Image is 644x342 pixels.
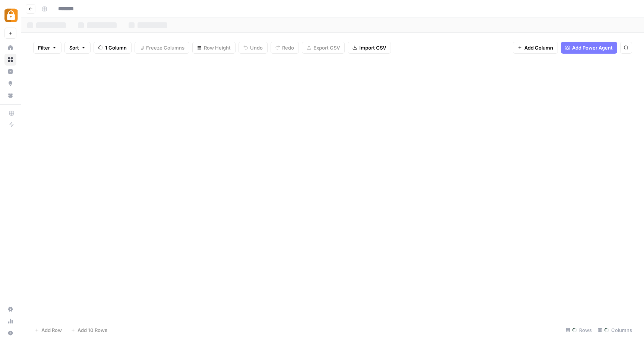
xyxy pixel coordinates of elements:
[66,324,112,336] button: Add 10 Rows
[38,44,50,51] span: Filter
[94,42,132,54] button: 1 Column
[135,42,189,54] button: Freeze Columns
[33,42,61,54] button: Filter
[4,303,16,315] a: Settings
[78,326,107,334] span: Add 10 Rows
[4,77,16,89] a: Opportunities
[146,44,184,51] span: Freeze Columns
[4,315,16,327] a: Usage
[313,44,340,51] span: Export CSV
[4,327,16,339] button: Help + Support
[192,42,236,54] button: Row Height
[69,44,79,51] span: Sort
[563,324,595,336] div: Rows
[4,42,16,54] a: Home
[513,42,558,54] button: Add Column
[4,66,16,77] a: Insights
[105,44,127,51] span: 1 Column
[302,42,345,54] button: Export CSV
[572,44,613,51] span: Add Power Agent
[4,54,16,66] a: Browse
[595,324,635,336] div: Columns
[4,89,16,101] a: Your Data
[239,42,268,54] button: Undo
[204,44,231,51] span: Row Height
[4,6,16,25] button: Workspace: Adzz
[64,42,91,54] button: Sort
[561,42,617,54] button: Add Power Agent
[30,324,66,336] button: Add Row
[250,44,263,51] span: Undo
[4,9,18,22] img: Adzz Logo
[271,42,299,54] button: Redo
[282,44,294,51] span: Redo
[524,44,553,51] span: Add Column
[348,42,391,54] button: Import CSV
[359,44,386,51] span: Import CSV
[41,326,62,334] span: Add Row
